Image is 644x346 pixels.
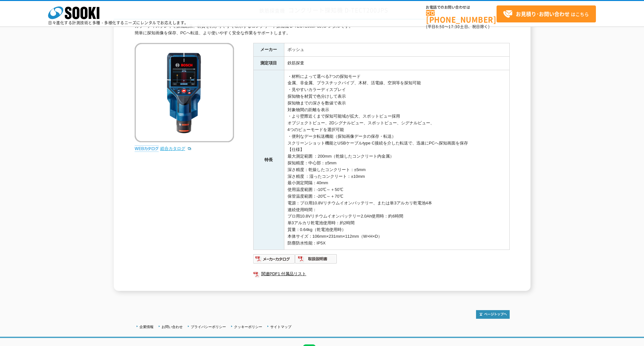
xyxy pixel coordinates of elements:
span: 8:50 [436,24,445,29]
img: トップページへ [476,310,510,319]
span: お電話でのお問い合わせは [426,5,497,9]
a: 企業情報 [139,325,154,329]
img: webカタログ [135,145,159,152]
th: 測定項目 [253,56,284,70]
img: コンクリート探知機 D-TECT200JPS [135,43,234,142]
a: お見積り･お問い合わせはこちら [497,5,596,22]
span: はこちら [503,9,589,19]
strong: お見積り･お問い合わせ [516,10,570,18]
a: 総合カタログ [160,146,192,151]
th: 特長 [253,70,284,250]
td: ・材料によって選べる7つの探知モード 金属、非金属、プラスチックパイプ、木材、活電線、空洞等を探知可能 ・見やすいカラーディスプレイ 探知物を材質で色分けして表示 探知物までの深さを数値で表示 ... [284,70,509,250]
a: メーカーカタログ [253,258,295,263]
a: お問い合わせ [162,325,183,329]
span: 17:30 [448,24,460,29]
img: 取扱説明書 [295,254,337,264]
a: 取扱説明書 [295,258,337,263]
p: 日々進化する計測技術と多種・多様化するニーズにレンタルでお応えします。 [48,21,188,25]
a: プライバシーポリシー [191,325,226,329]
div: カラーディスプレイで探知結果、材質をわかりやすく表示するコンクリート探知機 D-TECT200JPSのレンタルです。 簡単に探知画像を保存、PCへ転送、より使いやすく安全な作業をサポートします。 [135,23,510,37]
span: (平日 ～ 土日、祝日除く) [426,24,489,29]
a: サイトマップ [270,325,291,329]
a: クッキーポリシー [234,325,262,329]
td: ボッシュ [284,43,509,56]
a: [PHONE_NUMBER] [426,10,497,23]
th: メーカー [253,43,284,56]
img: メーカーカタログ [253,254,295,264]
td: 鉄筋探査 [284,56,509,70]
a: 関連PDF1 付属品リスト [253,270,510,278]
